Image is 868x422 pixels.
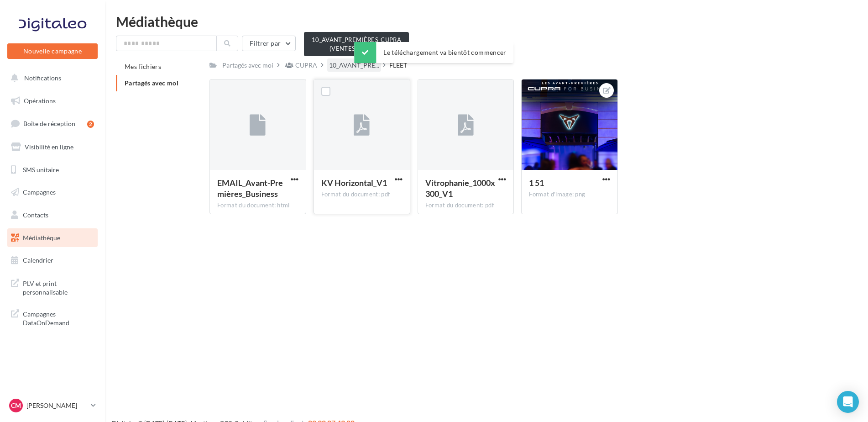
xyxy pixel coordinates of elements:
[7,397,98,414] a: CM [PERSON_NAME]
[23,234,60,242] span: Médiathèque
[529,190,610,199] div: Format d'image: png
[23,165,59,173] span: SMS unitaire
[5,206,99,225] a: Contacts
[7,43,98,59] button: Nouvelle campagne
[5,114,99,133] a: Boîte de réception2
[23,211,48,219] span: Contacts
[23,188,56,196] span: Campagnes
[24,74,61,82] span: Notifications
[25,143,73,151] span: Visibilité en ligne
[837,391,859,413] div: Open Intercom Messenger
[425,178,495,199] span: Vitrophanie_1000x300_V1
[217,201,298,210] div: Format du document: html
[5,228,99,248] a: Médiathèque
[425,201,507,210] div: Format du document: pdf
[5,69,96,88] button: Notifications
[321,190,403,199] div: Format du document: pdf
[217,178,283,199] span: EMAIL_Avant-Premières_Business
[5,160,99,179] a: SMS unitaire
[23,308,94,327] span: Campagnes DataOnDemand
[5,183,99,202] a: Campagnes
[321,178,387,188] span: KV Horizontal_V1
[23,277,94,297] span: PLV et print personnalisable
[295,61,317,70] div: CUPRA
[125,79,178,87] span: Partagés avec moi
[26,401,87,410] p: [PERSON_NAME]
[87,121,94,128] div: 2
[5,251,99,270] a: Calendrier
[24,97,56,105] span: Opérations
[222,61,273,70] div: Partagés avec moi
[5,274,99,301] a: PLV et print personnalisable
[11,401,21,410] span: CM
[125,63,161,70] span: Mes fichiers
[304,32,409,56] div: 10_AVANT_PREMIÈRES_CUPRA (VENTES PRIVEES)
[116,15,857,28] div: Médiathèque
[23,256,53,264] span: Calendrier
[5,304,99,331] a: Campagnes DataOnDemand
[354,42,513,63] div: Le téléchargement va bientôt commencer
[23,120,75,127] span: Boîte de réception
[242,36,296,51] button: Filtrer par
[529,178,544,188] span: 1 51
[5,137,99,157] a: Visibilité en ligne
[5,91,99,111] a: Opérations
[329,61,379,70] span: 10_AVANT_PRE...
